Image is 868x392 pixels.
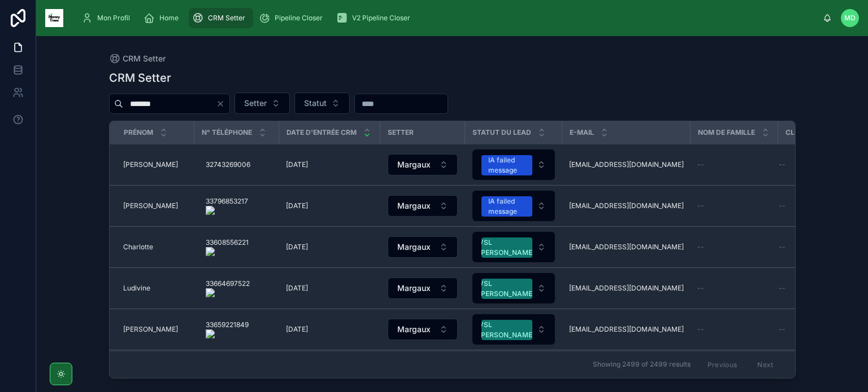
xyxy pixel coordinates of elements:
[488,155,526,175] div: IA failed message
[189,8,253,28] a: CRM Setter
[109,70,171,86] h1: CRM Setter
[472,149,555,180] a: Select Button
[286,160,308,169] span: [DATE]
[698,128,755,137] span: Nom de famille
[779,243,849,252] a: --
[472,314,555,345] button: Select Button
[697,284,704,293] span: --
[697,201,771,210] a: --
[697,243,771,252] a: --
[201,275,272,302] a: 33664697522
[201,234,272,261] a: 33608556221
[472,231,555,263] a: Select Button
[286,243,374,252] a: [DATE]
[201,316,272,343] a: 33659221849
[569,284,684,293] a: [EMAIL_ADDRESS][DOMAIN_NAME]
[779,160,849,169] a: --
[206,160,250,169] span: 32743269006
[206,288,250,297] img: actions-icon.png
[387,277,458,299] a: Select Button
[388,319,458,340] button: Select Button
[388,128,414,137] span: Setter
[294,93,350,114] button: Select Button
[216,99,229,108] button: Clear
[78,8,138,28] a: Mon Profil
[479,320,535,340] div: VSL [PERSON_NAME]
[123,160,188,169] a: [PERSON_NAME]
[785,128,813,137] span: Closer
[397,283,431,294] span: Margaux
[275,14,323,23] span: Pipeline Closer
[206,279,250,288] onoff-telecom-ce-phone-number-wrapper: 33664697522
[479,237,535,258] div: VSL [PERSON_NAME]
[286,201,374,210] a: [DATE]
[779,325,849,334] a: --
[570,128,594,137] span: E-mail
[388,278,458,299] button: Select Button
[387,153,458,176] a: Select Button
[472,128,531,137] span: Statut du lead
[387,318,458,341] a: Select Button
[569,325,684,334] a: [EMAIL_ADDRESS][DOMAIN_NAME]
[697,284,771,293] a: --
[779,201,785,210] span: --
[352,14,410,23] span: V2 Pipeline Closer
[779,201,849,210] a: --
[202,128,252,137] span: N° Téléphone
[123,325,178,334] span: [PERSON_NAME]
[488,196,526,217] div: IA failed message
[123,243,153,252] span: Charlotte
[123,201,188,210] a: [PERSON_NAME]
[123,284,150,293] span: Ludivine
[388,154,458,175] button: Select Button
[286,325,374,334] a: [DATE]
[593,360,691,369] span: Showing 2499 of 2499 results
[472,190,555,222] a: Select Button
[397,159,431,170] span: Margaux
[697,201,704,210] span: --
[844,14,856,23] span: MD
[286,201,308,210] span: [DATE]
[472,272,555,304] a: Select Button
[569,243,684,252] a: [EMAIL_ADDRESS][DOMAIN_NAME]
[569,201,684,210] a: [EMAIL_ADDRESS][DOMAIN_NAME]
[472,314,555,345] a: Select Button
[206,197,248,205] onoff-telecom-ce-phone-number-wrapper: 33796853217
[697,160,771,169] a: --
[244,98,267,109] span: Setter
[397,241,431,253] span: Margaux
[287,128,357,137] span: Date d'entrée CRM
[304,98,327,109] span: Statut
[397,324,431,335] span: Margaux
[235,93,290,114] button: Select Button
[779,325,785,334] span: --
[124,128,153,137] span: Prénom
[333,8,418,28] a: V2 Pipeline Closer
[72,6,823,30] div: scrollable content
[472,191,555,221] button: Select Button
[286,325,308,334] span: [DATE]
[206,320,249,329] onoff-telecom-ce-phone-number-wrapper: 33659221849
[206,329,249,338] img: actions-icon.png
[286,160,374,169] a: [DATE]
[779,160,785,169] span: --
[697,325,704,334] span: --
[45,9,63,27] img: App logo
[779,284,849,293] a: --
[397,200,431,212] span: Margaux
[123,284,188,293] a: Ludivine
[388,195,458,217] button: Select Button
[779,284,785,293] span: --
[159,14,179,23] span: Home
[569,160,684,169] a: [EMAIL_ADDRESS][DOMAIN_NAME]
[255,8,331,28] a: Pipeline Closer
[388,236,458,258] button: Select Button
[472,232,555,262] button: Select Button
[123,325,188,334] a: [PERSON_NAME]
[206,238,249,246] onoff-telecom-ce-phone-number-wrapper: 33608556221
[123,243,188,252] a: Charlotte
